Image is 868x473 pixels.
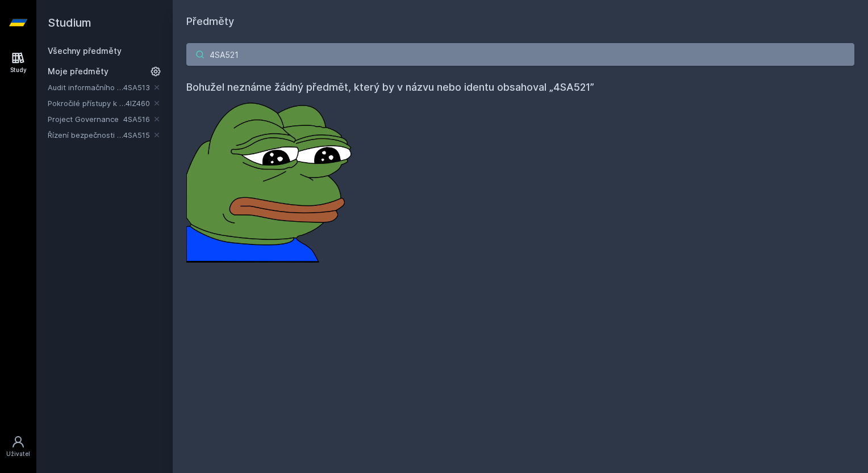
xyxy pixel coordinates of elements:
[6,450,30,458] div: Uživatel
[10,66,27,74] div: Study
[48,46,122,56] a: Všechny předměty
[123,115,150,124] a: 4SA516
[186,79,854,95] h4: Bohužel neznáme žádný předmět, který by v názvu nebo identu obsahoval „4SA521”
[48,129,123,141] a: Řízení bezpečnosti informačních systémů
[48,113,123,125] a: Project Governance
[186,43,854,66] input: Název nebo ident předmětu…
[123,83,150,92] a: 4SA513
[123,130,150,140] a: 4SA515
[2,45,34,80] a: Study
[126,99,150,108] a: 4IZ460
[186,14,854,29] h1: Předměty
[2,429,34,464] a: Uživatel
[48,98,126,109] a: Pokročilé přístupy k DZD
[48,66,108,77] span: Moje předměty
[186,95,357,263] img: error_picture.png
[48,82,123,93] a: Audit informačního systému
